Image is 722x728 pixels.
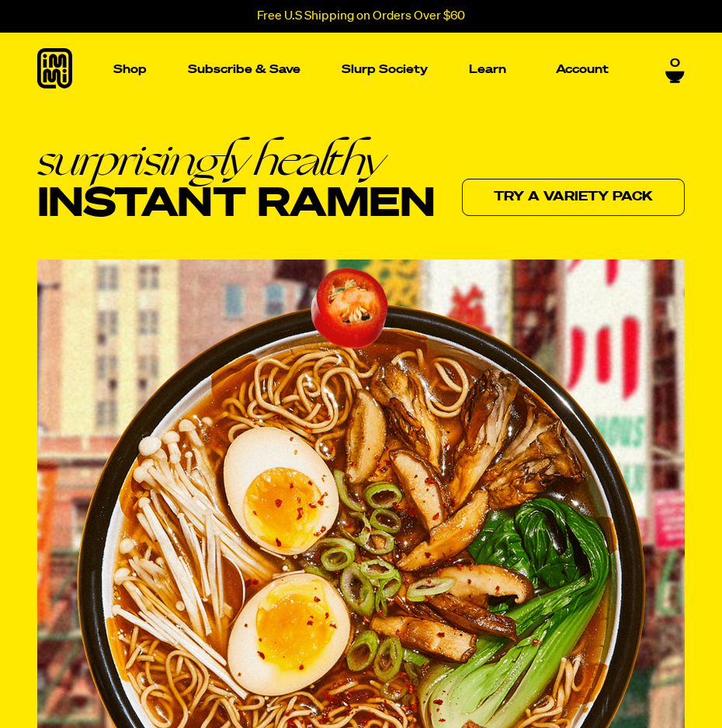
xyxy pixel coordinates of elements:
p: Learn [469,64,506,75]
a: Shop [107,33,153,106]
p: Shop [113,64,147,75]
em: surprisingly healthy [37,138,435,182]
a: Account [550,57,615,82]
a: Subscribe & Save [182,57,307,82]
p: Free U.S Shipping on Orders Over $60 [257,9,465,23]
span: 0 [670,54,680,68]
a: 0 [665,54,685,80]
a: Try a variety pack [462,179,685,216]
p: Subscribe & Save [188,64,300,75]
p: Slurp Society [342,64,428,75]
nav: Main navigation [107,33,615,106]
a: Learn [463,33,512,106]
a: Slurp Society [335,57,434,82]
h1: Instant Ramen [37,138,435,226]
p: Account [556,64,609,75]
